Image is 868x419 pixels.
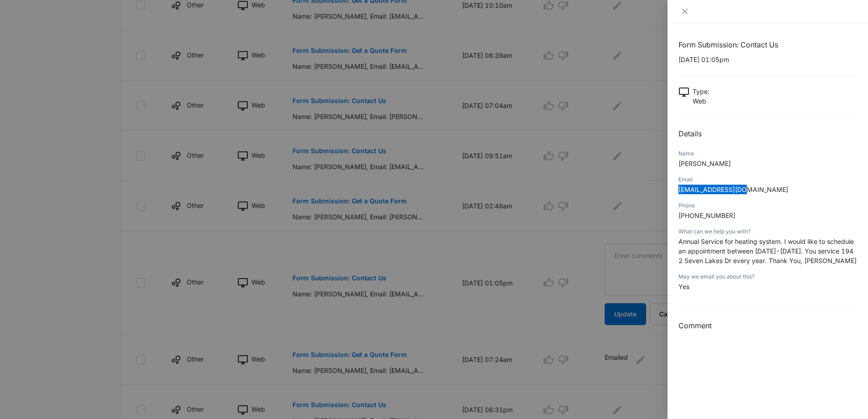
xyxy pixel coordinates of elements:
[678,176,857,184] div: Email
[678,55,857,64] p: [DATE] 01:05pm
[678,212,735,219] span: [PHONE_NUMBER]
[678,7,691,16] button: Close
[681,8,688,15] span: close
[678,273,857,281] div: May we email you about this?
[678,228,857,236] div: What can we help you with?
[693,87,709,96] p: Type :
[678,186,788,193] span: [EMAIL_ADDRESS][DOMAIN_NAME]
[693,96,709,106] p: Web
[678,160,731,167] span: [PERSON_NAME]
[678,202,857,210] div: Phone
[678,238,857,264] span: Annual Service for heating system. I would like to schedule an appointment between [DATE]-[DATE]....
[678,39,857,50] h1: Form Submission: Contact Us
[678,283,689,290] span: Yes
[678,320,857,331] h3: Comment
[678,128,857,139] h2: Details
[678,150,857,158] div: Name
